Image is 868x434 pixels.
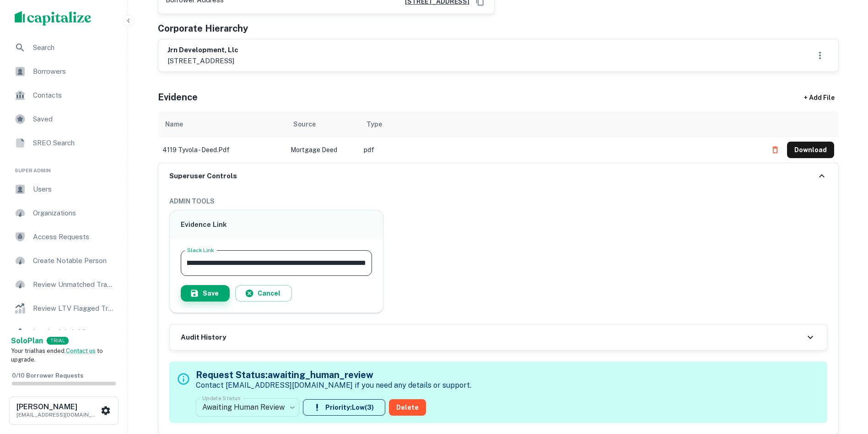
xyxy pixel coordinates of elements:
span: Review Unmatched Transactions [33,279,115,290]
th: Name [158,111,286,137]
span: Saved [33,114,115,125]
button: Priority:Low(3) [303,399,385,416]
a: SREO Search [7,132,120,154]
a: Access Requests [7,226,120,248]
button: Download [787,142,834,158]
span: Access Requests [33,231,115,242]
a: Saved [7,108,120,130]
td: pdf [359,137,762,163]
strong: Solo Plan [11,336,43,345]
a: Review LTV Flagged Transactions [7,297,120,319]
button: Delete [389,399,426,416]
h6: jrn development, llc [167,45,238,55]
h6: Audit History [181,332,226,343]
button: Save [181,285,230,302]
span: Review LTV Flagged Transactions [33,303,115,314]
p: [STREET_ADDRESS] [167,55,238,66]
a: SoloPlan [11,335,43,346]
a: Review Unmatched Transactions [7,274,120,296]
span: Users [33,184,115,195]
div: Name [165,119,183,130]
div: + Add File [787,89,852,106]
td: Mortgage Deed [286,137,359,163]
a: Search [7,37,120,59]
th: Source [286,111,359,137]
li: Super Admin [7,156,120,178]
h6: Superuser Controls [169,171,237,181]
h5: Request Status: awaiting_human_review [196,368,471,382]
button: Delete file [767,143,783,157]
a: Contact us [66,347,96,354]
span: Your trial has ended. to upgrade. [11,347,103,363]
p: Contact [EMAIL_ADDRESS][DOMAIN_NAME] if you need any details or support. [196,380,471,391]
h5: Evidence [158,90,198,104]
span: SREO Search [33,137,115,148]
img: capitalize-logo.png [15,11,92,26]
span: Borrowers [33,66,115,77]
a: Users [7,178,120,200]
h6: Evidence Link [181,220,372,230]
td: 4119 tyvola - deed.pdf [158,137,286,163]
span: Lender Admin View [33,327,115,338]
div: Awaiting Human Review [196,395,299,420]
div: scrollable content [158,111,839,163]
h5: Corporate Hierarchy [158,22,248,35]
a: Lender Admin View [7,321,120,343]
p: [EMAIL_ADDRESS][DOMAIN_NAME] [16,411,99,419]
a: Create Notable Person [7,250,120,272]
div: Type [367,119,382,130]
div: TRIAL [47,337,69,345]
span: Create Notable Person [33,255,115,266]
a: Contacts [7,84,120,106]
label: Update Status [202,394,240,402]
span: 0 / 10 Borrower Requests [12,372,83,379]
div: Source [293,119,316,130]
h6: ADMIN TOOLS [169,196,827,206]
label: Slack Link [187,246,214,254]
a: Borrowers [7,60,120,82]
span: Contacts [33,90,115,101]
h6: [PERSON_NAME] [16,403,99,411]
button: [PERSON_NAME][EMAIL_ADDRESS][DOMAIN_NAME] [9,396,119,425]
a: Organizations [7,202,120,224]
span: Organizations [33,208,115,219]
span: Search [33,42,115,53]
th: Type [359,111,762,137]
button: Cancel [235,285,292,302]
